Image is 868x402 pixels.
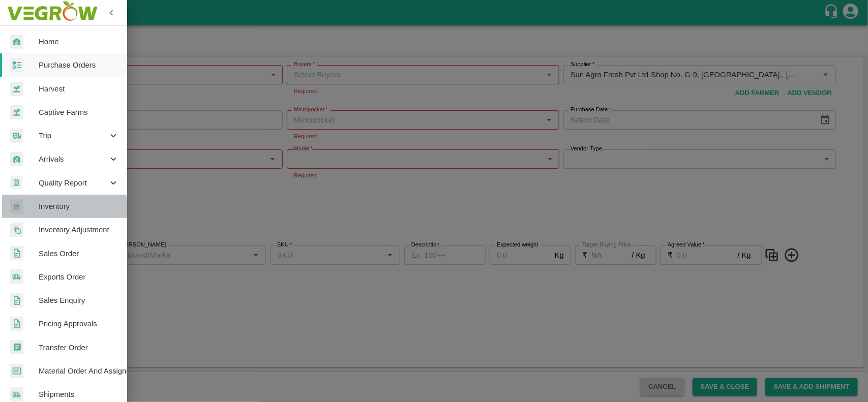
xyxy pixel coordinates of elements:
[39,201,119,212] span: Inventory
[39,271,119,283] span: Exports Order
[39,248,119,259] span: Sales Order
[10,176,22,189] img: qualityReport
[39,153,108,165] span: Arrivals
[10,35,23,49] img: whArrival
[39,107,119,118] span: Captive Farms
[10,317,23,331] img: sales
[39,224,119,235] span: Inventory Adjustment
[10,152,23,167] img: whArrival
[10,129,23,143] img: delivery
[10,246,23,261] img: sales
[10,340,23,355] img: whTransfer
[10,105,23,120] img: harvest
[10,293,23,308] img: sales
[10,223,23,237] img: inventory
[39,59,119,71] span: Purchase Orders
[10,81,23,97] img: harvest
[39,342,119,353] span: Transfer Order
[10,387,23,402] img: shipments
[39,177,108,189] span: Quality Report
[39,365,119,377] span: Material Order And Assignment
[10,58,23,73] img: reciept
[10,199,23,214] img: whInventory
[39,83,119,95] span: Harvest
[39,389,119,400] span: Shipments
[39,295,119,306] span: Sales Enquiry
[39,318,119,329] span: Pricing Approvals
[39,36,119,47] span: Home
[10,364,23,379] img: centralMaterial
[10,269,23,284] img: shipments
[39,130,108,141] span: Trip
